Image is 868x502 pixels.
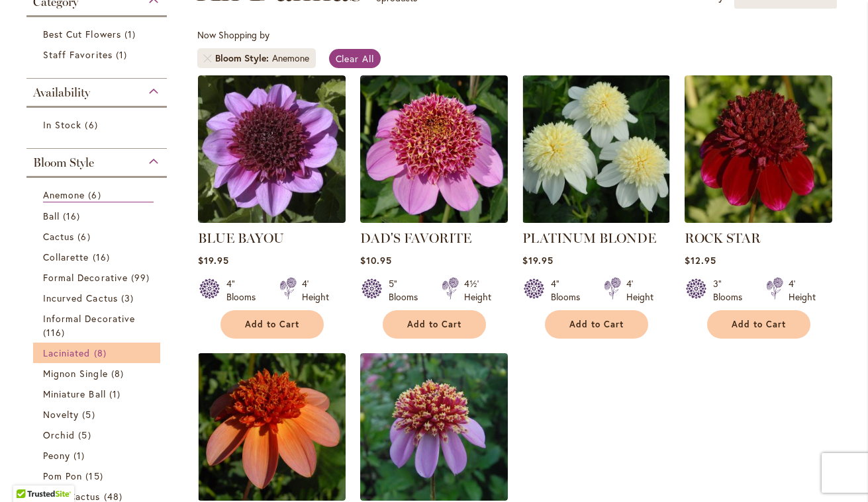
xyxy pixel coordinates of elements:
a: Anemone 6 [43,188,154,202]
span: $10.95 [360,254,392,267]
span: Staff Favorites [43,48,113,61]
span: Mignon Single [43,367,108,380]
button: Add to Cart [707,310,810,339]
span: Anemone [43,188,85,201]
span: 1 [124,27,139,41]
span: 1 [116,48,130,62]
span: 8 [111,366,127,380]
iframe: Launch Accessibility Center [10,455,47,492]
img: DAD'S FAVORITE [360,75,508,223]
span: In Stock [43,118,81,131]
span: Formal Decorative [43,271,128,284]
a: Incurved Cactus 3 [43,291,154,305]
a: Peony 1 [43,448,154,462]
a: BLUE BAYOU [198,230,284,246]
span: 1 [109,387,124,401]
div: 4½' Height [464,277,491,304]
span: Miniature Ball [43,388,106,400]
span: Best Cut Flowers [43,28,121,40]
span: 99 [131,271,153,284]
span: Bloom Style [33,155,94,170]
a: ROCK STAR [685,213,832,226]
a: Miniature Ball 1 [43,387,154,401]
button: Add to Cart [220,310,324,339]
a: Ball 16 [43,209,154,223]
span: Add to Cart [732,319,786,330]
img: PLATINUM BLONDE [522,75,670,223]
div: 4' Height [626,277,653,304]
span: 5 [78,428,94,442]
a: PLATINUM BLONDE [522,213,670,226]
span: Add to Cart [407,319,461,330]
a: ROCK STAR [685,230,761,246]
a: BLUE BAYOU [198,213,346,226]
div: 3" Blooms [713,277,750,304]
span: 116 [43,325,68,339]
span: Availability [33,85,90,100]
a: Novelty 5 [43,407,154,421]
a: Staff Favorites [43,48,154,62]
span: $19.95 [522,254,554,267]
span: 6 [85,118,101,132]
span: $12.95 [685,254,716,267]
span: Now Shopping by [197,28,269,41]
span: 16 [63,209,83,223]
a: Pom Pon 15 [43,469,154,483]
a: In Stock 6 [43,118,154,132]
a: Remove Bloom Style Anemone [204,54,212,62]
a: DAD'S FAVORITE [360,230,471,246]
span: Ball [43,210,60,222]
span: Incurved Cactus [43,292,118,304]
img: BLUE BAYOU [198,75,346,223]
span: Laciniated [43,347,91,359]
span: 16 [93,250,113,264]
img: TWILITE [360,353,508,501]
a: Formal Decorative 99 [43,271,154,284]
span: 6 [88,188,104,202]
span: Cactus [43,230,74,243]
span: Peony [43,449,70,462]
a: Cactus 6 [43,230,154,243]
a: DAD'S FAVORITE [360,213,508,226]
span: 15 [85,469,106,483]
button: Add to Cart [545,310,648,339]
span: 3 [121,291,137,305]
a: Collarette 16 [43,250,154,264]
span: 1 [73,448,88,462]
a: Best Cut Flowers [43,27,154,41]
span: Informal Decorative [43,312,135,325]
div: 4" Blooms [551,277,588,304]
a: PLATINUM BLONDE [522,230,656,246]
span: Collarette [43,251,89,263]
a: Clear All [329,49,381,68]
span: 8 [94,346,110,360]
span: Clear All [336,52,375,65]
span: Add to Cart [569,319,624,330]
div: Anemone [272,52,309,65]
span: Bloom Style [215,52,272,65]
div: 4' Height [789,277,816,304]
span: $19.95 [198,254,229,267]
span: 5 [82,407,98,421]
span: 6 [77,230,93,243]
button: Add to Cart [383,310,486,339]
div: 4' Height [302,277,329,304]
a: Orchid 5 [43,428,154,442]
span: Pom Pon [43,470,82,482]
img: TOTALLY TANGERINE [198,353,346,501]
span: Add to Cart [245,319,299,330]
div: 4" Blooms [226,277,264,304]
a: Laciniated 8 [43,346,154,360]
div: 5" Blooms [389,277,426,304]
a: Mignon Single 8 [43,366,154,380]
span: Orchid [43,429,75,441]
img: ROCK STAR [685,75,832,223]
a: Informal Decorative 116 [43,312,154,339]
span: Novelty [43,408,79,421]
